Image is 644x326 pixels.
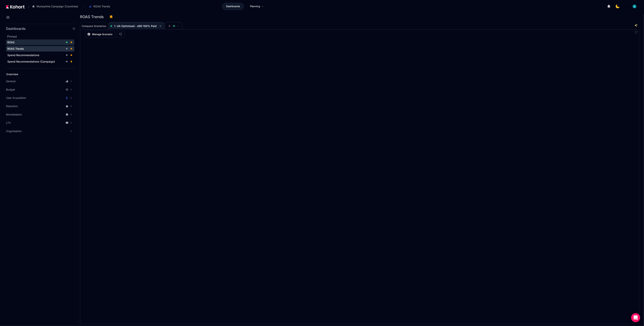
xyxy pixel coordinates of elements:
span: › [83,5,86,8]
img: logo_MoneyTimeLogo_1_20250619094856634230.png [624,5,628,8]
span: Organisation [6,129,22,133]
div: Open Intercom Messenger [631,313,640,322]
span: ROAS Trends [7,47,24,50]
a: Spend Recommendations (Campaign) [6,59,74,64]
span: General [6,79,15,83]
span: ROAS Trends [93,5,110,8]
span: User Acquisition [6,96,26,100]
a: ROAS [6,39,74,45]
a: Manage Scenario [85,31,115,38]
h2: Pinned [7,34,75,39]
a: Planning [246,3,268,10]
img: Kohort logo [6,5,25,9]
span: Planning [250,5,260,8]
span: Overview [6,73,18,76]
span: Compare Scenarios [82,25,106,27]
span: Dashboards [226,5,240,8]
span: Moneytime Campaign (Countries) [37,5,78,8]
span: Monetisation [6,113,22,116]
a: Overview [5,71,69,77]
h3: ROAS Trends [80,15,106,19]
span: ROAS [7,41,15,44]
a: Dashboards [222,3,244,10]
button: ROAS Trends [87,3,114,10]
h2: Dashboards [6,27,26,30]
span: Spend Recommendations (Campaign) [7,60,55,63]
button: Fullscreen [635,31,638,34]
a: ROAS Trends [6,46,74,52]
span: / [25,5,29,9]
span: Spend Recommendations [7,53,39,57]
span: Manage Scenario [92,32,112,36]
span: LTV [6,121,11,125]
span: Retention [6,104,18,108]
span: Budget [6,88,15,91]
span: 1. UA Optimised - d90 100% Paid [114,24,157,28]
button: Moneytime Campaign (Countries) [30,3,82,10]
a: Spend Recommendations [6,52,74,58]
